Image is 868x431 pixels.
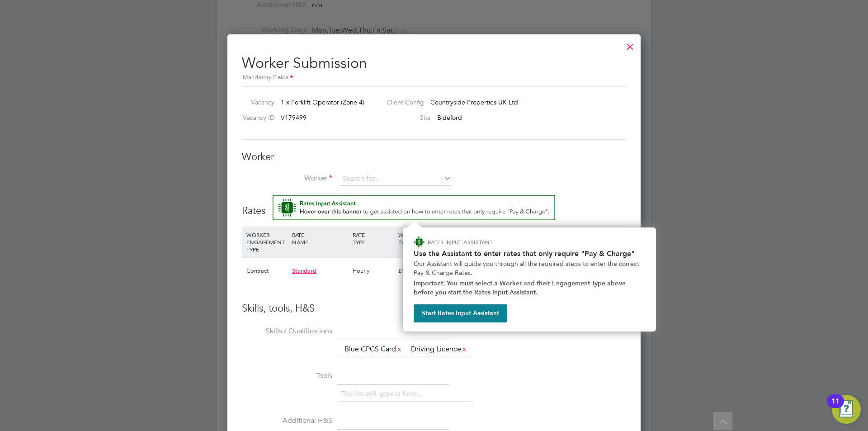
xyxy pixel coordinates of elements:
div: AGENCY MARKUP [533,227,578,250]
a: x [461,343,467,355]
img: ENGAGE Assistant Icon [414,237,425,247]
div: HOLIDAY PAY [442,227,487,250]
li: Driving Licence [407,343,471,355]
label: Tools [242,371,332,381]
button: Rate Assistant [273,195,555,220]
label: Site [379,114,431,122]
div: EMPLOYER COST [487,227,533,250]
strong: Important: You must select a Worker and their Engagement Type above before you start the Rates In... [414,279,627,296]
label: Vacancy ID [238,114,274,122]
div: Hourly [350,258,396,284]
div: RATE NAME [290,227,350,250]
div: AGENCY CHARGE RATE [578,227,624,257]
li: The list will appear here... [341,388,426,400]
label: Skills / Qualifications [242,327,332,336]
label: Worker [242,174,332,183]
div: RATE TYPE [350,227,396,250]
label: Vacancy [238,98,274,106]
div: WORKER PAY RATE [396,227,442,250]
h3: Worker [242,151,626,164]
label: Client Config [379,98,424,106]
div: Contract [244,258,290,284]
span: Standard [292,267,316,275]
span: Countryside Properties UK Ltd [430,98,518,106]
h3: Skills, tools, H&S [242,302,626,315]
div: 11 [831,401,840,413]
a: x [396,343,402,355]
li: Blue CPCS Card [341,343,406,355]
span: Bideford [437,114,462,122]
span: V179499 [281,114,307,122]
label: Additional H&S [242,416,332,426]
button: Start Rates Input Assistant [414,304,507,322]
div: £0.00 [396,258,442,284]
div: How to input Rates that only require Pay & Charge [403,227,656,332]
div: WORKER ENGAGEMENT TYPE [244,227,290,257]
h2: Use the Assistant to enter rates that only require "Pay & Charge" [414,249,645,258]
button: Open Resource Center, 11 new notifications [832,395,861,424]
h2: Worker Submission [242,47,626,83]
div: Mandatory Fields [242,73,626,83]
input: Search for... [340,172,451,186]
p: RATES INPUT ASSISTANT [428,238,541,246]
span: 1 x Forklift Operator (Zone 4) [281,98,364,106]
p: Our Assistant will guide you through all the required steps to enter the correct Pay & Charge Rates. [414,260,645,277]
h3: Rates [242,195,626,218]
